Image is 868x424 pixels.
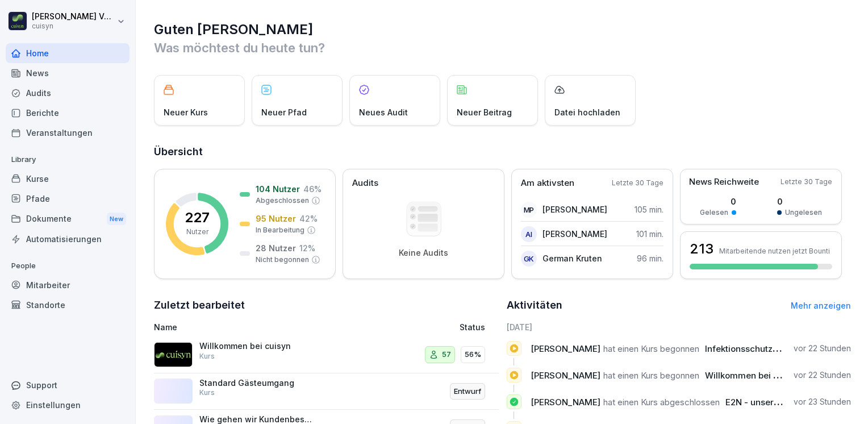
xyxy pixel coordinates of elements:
p: 46 % [303,183,322,195]
p: In Bearbeitung [256,225,304,235]
div: Dokumente [6,209,130,230]
a: Veranstaltungen [6,123,130,143]
div: MP [521,202,537,218]
p: 28 Nutzer [256,242,296,254]
p: Gelesen [700,207,728,218]
p: 12 % [299,242,315,254]
div: GK [521,251,537,267]
p: Standard Gästeumgang [199,378,313,388]
p: 57 [442,349,451,360]
a: Audits [6,83,130,103]
span: [PERSON_NAME] [531,397,600,408]
p: Am aktivsten [521,177,574,190]
div: New [107,213,126,226]
p: vor 22 Stunden [794,369,851,381]
p: Neuer Beitrag [457,106,512,118]
h2: Zuletzt bearbeitet [154,297,499,313]
a: Standorte [6,295,130,315]
h3: 213 [690,239,713,259]
p: Kurs [199,388,215,398]
p: Nicht begonnen [256,255,309,265]
a: Einstellungen [6,395,130,415]
p: [PERSON_NAME] [542,228,607,240]
p: Mitarbeitende nutzen jetzt Bounti [719,247,830,255]
p: Was möchtest du heute tun? [154,39,851,57]
p: 42 % [299,213,318,225]
p: Entwurf [454,386,481,397]
a: Home [6,43,130,63]
span: hat einen Kurs abgeschlossen [603,397,720,408]
span: Willkommen bei cuisyn [705,370,800,381]
p: Ungelesen [785,207,822,218]
span: [PERSON_NAME] [531,343,600,354]
a: Standard GästeumgangKursEntwurf [154,373,499,410]
p: 96 min. [637,252,663,264]
p: Library [6,151,130,169]
p: 227 [185,211,210,225]
img: v3waek6d9s64spglai58xorv.png [154,342,193,367]
p: 0 [700,196,736,207]
p: Letzte 30 Tage [612,178,663,188]
p: Kurs [199,351,215,361]
h2: Aktivitäten [507,297,562,313]
span: E2N - unser HR Tool [725,397,807,408]
a: Berichte [6,103,130,123]
p: People [6,257,130,275]
p: vor 23 Stunden [794,396,851,408]
p: Nutzer [186,227,208,237]
a: DokumenteNew [6,209,130,230]
h1: Guten [PERSON_NAME] [154,20,851,39]
p: 0 [777,196,822,207]
p: Audits [352,177,378,190]
p: German Kruten [542,252,602,264]
p: 95 Nutzer [256,213,296,225]
a: Willkommen bei cuisynKurs5756% [154,336,499,373]
p: News Reichweite [689,176,759,189]
h2: Übersicht [154,144,851,160]
div: Support [6,375,130,395]
p: Datei hochladen [554,106,620,118]
p: vor 22 Stunden [794,343,851,354]
span: [PERSON_NAME] [531,370,600,381]
p: Neuer Pfad [261,106,307,118]
p: Willkommen bei cuisyn [199,341,313,351]
p: Keine Audits [399,248,448,258]
p: 105 min. [635,203,663,215]
p: 101 min. [636,228,663,240]
p: Neuer Kurs [164,106,208,118]
p: Name [154,321,365,333]
p: 56% [465,349,481,360]
span: hat einen Kurs begonnen [603,370,699,381]
p: Status [460,321,485,333]
a: News [6,63,130,83]
p: cuisyn [32,22,115,30]
p: Neues Audit [359,106,408,118]
p: [PERSON_NAME] [542,203,607,215]
p: [PERSON_NAME] Völsch [32,12,115,22]
div: AI [521,226,537,242]
a: Mehr anzeigen [791,301,851,310]
a: Kurse [6,169,130,189]
span: hat einen Kurs begonnen [603,343,699,354]
a: Mitarbeiter [6,275,130,295]
p: Letzte 30 Tage [781,177,832,187]
p: Abgeschlossen [256,196,309,206]
a: Automatisierungen [6,229,130,249]
p: 104 Nutzer [256,183,300,195]
a: Pfade [6,189,130,209]
h6: [DATE] [507,321,852,333]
